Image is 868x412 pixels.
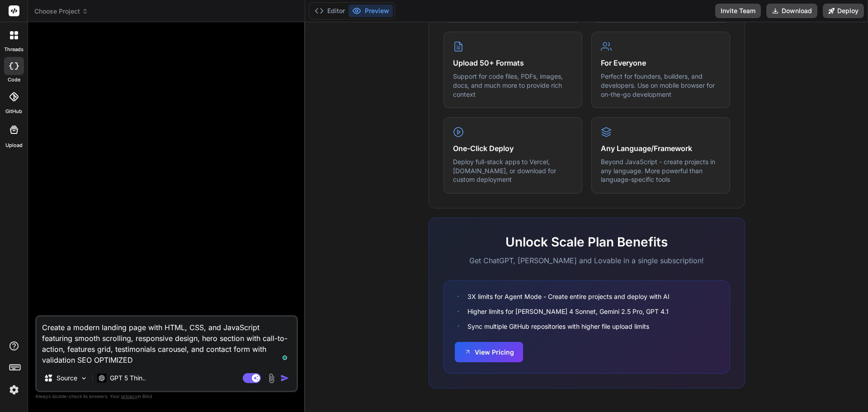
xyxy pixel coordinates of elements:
[266,373,277,384] img: attachment
[453,157,573,184] p: Deploy full-stack apps to Vercel, [DOMAIN_NAME], or download for custom deployment
[280,374,289,383] img: icon
[467,292,670,301] span: 3X limits for Agent Mode - Create entire projects and deploy with AI
[443,232,730,251] h2: Unlock Scale Plan Benefits
[6,382,22,398] img: settings
[453,72,573,99] p: Support for code files, PDFs, images, docs, and much more to provide rich context
[97,374,106,382] img: GPT 5 Thinking High
[766,4,817,18] button: Download
[34,7,88,16] span: Choose Project
[4,46,24,53] label: threads
[453,143,573,154] h4: One-Click Deploy
[349,5,393,17] button: Preview
[823,4,864,18] button: Deploy
[443,255,730,266] p: Get ChatGPT, [PERSON_NAME] and Lovable in a single subscription!
[467,307,669,316] span: Higher limits for [PERSON_NAME] 4 Sonnet, Gemini 2.5 Pro, GPT 4.1
[121,393,137,399] span: privacy
[467,322,649,331] span: Sync multiple GitHub repositories with higher file upload limits
[35,392,298,401] p: Always double-check its answers. Your in Bind
[5,108,22,115] label: GitHub
[80,374,88,382] img: Pick Models
[601,157,721,184] p: Beyond JavaScript - create projects in any language. More powerful than language-specific tools
[601,72,721,99] p: Perfect for founders, builders, and developers. Use on mobile browser for on-the-go development
[8,76,20,84] label: code
[57,374,77,383] p: Source
[455,342,523,362] button: View Pricing
[453,57,573,68] h4: Upload 50+ Formats
[110,374,146,383] p: GPT 5 Thin..
[715,4,761,18] button: Invite Team
[311,5,349,17] button: Editor
[601,143,721,154] h4: Any Language/Framework
[601,57,721,68] h4: For Everyone
[37,317,297,365] textarea: To enrich screen reader interactions, please activate Accessibility in Grammarly extension settings
[5,142,23,149] label: Upload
